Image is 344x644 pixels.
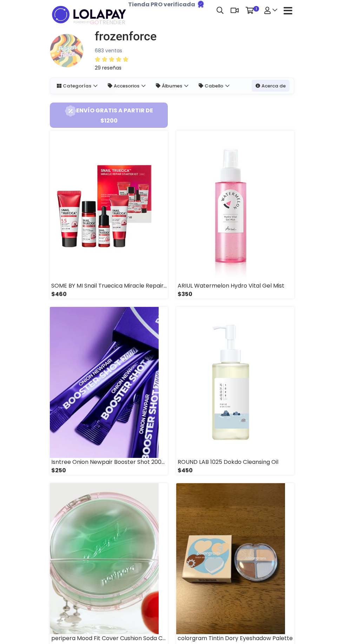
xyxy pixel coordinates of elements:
[176,458,294,466] div: ROUND LAB 1025 Dokdo Cleansing Oil
[53,80,101,92] a: Categorías
[74,20,90,24] span: POWERED BY
[176,290,294,298] div: $350
[176,131,285,282] img: small_1727918723101.jpeg
[74,19,125,26] span: TRENDIER
[95,55,157,72] a: 29 reseñas
[253,6,259,12] span: 1
[176,307,285,458] img: small_1727821214555.jpeg
[152,80,192,92] a: Álbumes
[50,290,168,298] div: $460
[50,634,168,643] div: peripera Mood Fit Cover Cushion Soda Café Collection Set
[50,307,168,475] a: Isntree Onion Newpair Booster Shot 2000 TRIAL KIT $250
[50,282,168,290] div: SOME BY MI Snail Truecica Miracle Repair Starter Kit Edition
[195,80,233,92] a: Cabello
[128,0,195,8] b: Tienda PRO verificada
[95,47,122,54] small: 683 ventas
[176,282,294,290] div: ARIUL Watermelon Hydro Vital Gel Mist
[176,634,294,643] div: colorgram Tintin Dory Eyeshadow Palette
[50,131,168,298] a: SOME BY MI Snail Truecica Miracle Repair Starter Kit Edition $460
[95,29,157,44] h1: frozenforce
[89,29,157,44] a: frozenforce
[95,64,121,71] small: 29 reseñas
[50,4,128,26] img: logo
[50,466,168,475] div: $250
[95,55,128,64] div: 5 / 5
[90,18,99,26] span: GO
[50,307,159,458] img: small_1727821511078.png
[176,307,294,475] a: ROUND LAB 1025 Dokdo Cleansing Oil $450
[252,80,290,92] a: Acerca de
[50,483,159,634] img: small_1726787126257.jpeg
[176,483,285,634] img: small_1726276784140.jpeg
[53,105,165,125] span: Envío gratis a partir de $1200
[50,458,168,466] div: Isntree Onion Newpair Booster Shot 2000 TRIAL KIT
[104,80,149,92] a: Accesorios
[176,466,294,475] div: $450
[176,131,294,298] a: ARIUL Watermelon Hydro Vital Gel Mist $350
[50,131,159,282] img: small_1727919229729.jpeg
